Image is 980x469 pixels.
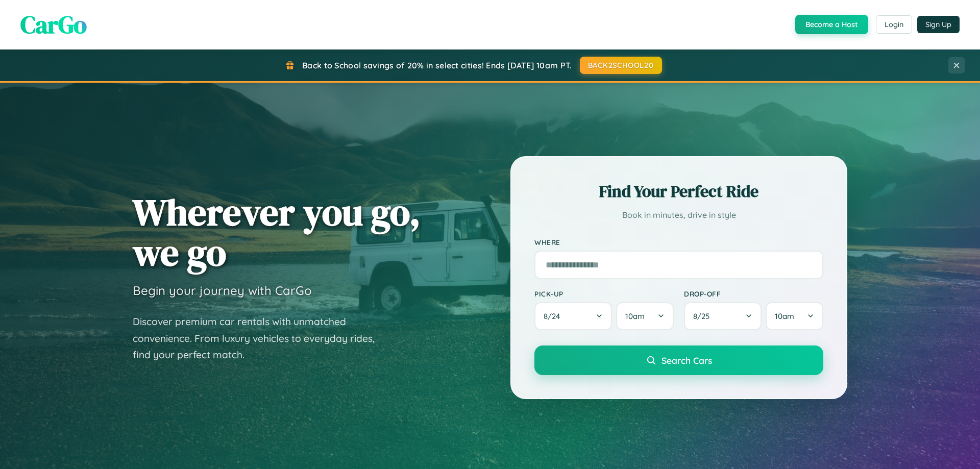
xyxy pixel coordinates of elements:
span: 10am [625,311,645,321]
p: Discover premium car rentals with unmatched convenience. From luxury vehicles to everyday rides, ... [133,313,388,363]
button: Login [876,15,912,34]
button: 10am [616,302,674,330]
button: Become a Host [795,15,868,34]
button: Search Cars [534,345,823,375]
span: 8 / 25 [693,311,715,321]
span: Search Cars [661,355,712,366]
label: Drop-off [684,289,823,298]
button: 8/25 [684,302,762,330]
p: Book in minutes, drive in style [534,208,823,223]
label: Pick-up [534,289,674,298]
button: 10am [766,302,823,330]
h2: Find Your Perfect Ride [534,180,823,203]
h1: Wherever you go, we go [133,192,421,273]
button: 8/24 [534,302,612,330]
span: 8 / 24 [544,311,565,321]
span: Back to School savings of 20% in select cities! Ends [DATE] 10am PT. [302,60,572,70]
button: BACK2SCHOOL20 [580,57,662,74]
label: Where [534,238,823,246]
span: CarGo [20,8,87,41]
button: Sign Up [917,16,960,33]
span: 10am [775,311,794,321]
h3: Begin your journey with CarGo [133,283,312,298]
